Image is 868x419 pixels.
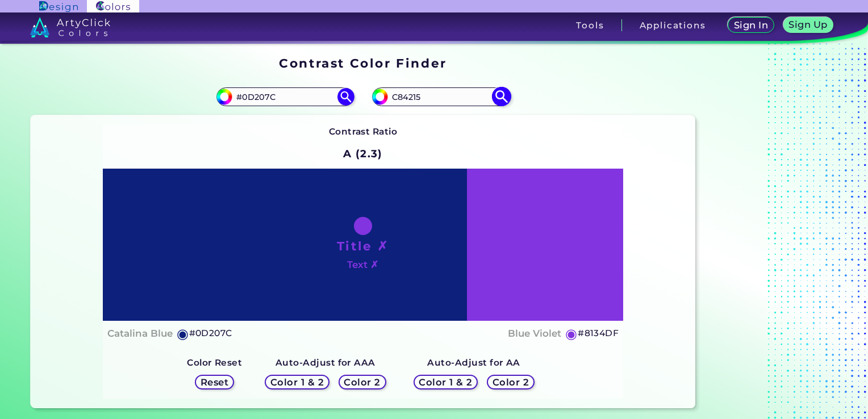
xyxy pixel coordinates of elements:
[508,325,561,342] h4: Blue Violet
[276,357,375,368] strong: Auto-Adjust for AAA
[576,21,604,30] h3: Tools
[200,378,229,387] h5: Reset
[347,257,378,273] h4: Text ✗
[107,325,173,342] h4: Catalina Blue
[578,326,619,341] h5: #8134DF
[187,357,242,368] strong: Color Reset
[279,55,446,72] h1: Contrast Color Finder
[427,357,520,368] strong: Auto-Adjust for AA
[39,1,77,12] img: ArtyClick Design logo
[388,89,494,104] input: type color 2..
[337,237,389,254] h1: Title ✗
[177,327,189,341] h5: ◉
[727,17,775,33] a: Sign In
[344,378,381,387] h5: Color 2
[418,378,473,387] h5: Color 1 & 2
[733,20,769,30] h5: Sign In
[640,21,706,30] h3: Applications
[232,89,338,104] input: type color 1..
[492,378,529,387] h5: Color 2
[189,326,232,341] h5: #0D207C
[788,20,828,30] h5: Sign Up
[700,52,842,413] iframe: Advertisement
[30,17,110,37] img: logo_artyclick_colors_white.svg
[337,88,354,105] img: icon search
[491,87,511,107] img: icon search
[270,378,325,387] h5: Color 1 & 2
[338,141,387,166] h2: A (2.3)
[783,17,834,33] a: Sign Up
[565,327,578,341] h5: ◉
[329,126,398,137] strong: Contrast Ratio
